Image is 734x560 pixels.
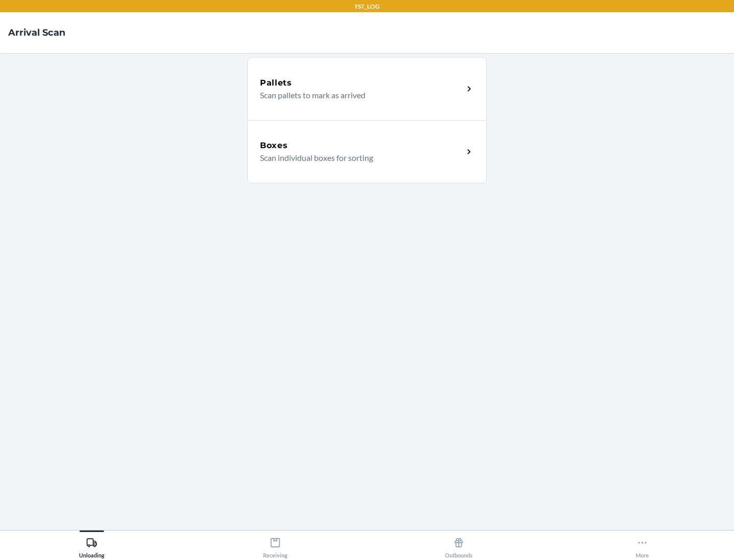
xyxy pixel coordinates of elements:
a: BoxesScan individual boxes for sorting [247,120,487,183]
div: Unloading [79,533,104,558]
p: TST_LOG [354,2,380,11]
button: More [550,530,734,558]
a: PalletsScan pallets to mark as arrived [247,57,487,120]
div: Outbounds [445,533,473,558]
div: Receiving [263,533,287,558]
button: Receiving [183,530,367,558]
button: Outbounds [367,530,550,558]
p: Scan individual boxes for sorting [260,152,455,164]
h5: Boxes [260,139,288,152]
h4: Arrival Scan [8,26,65,39]
h5: Pallets [260,77,292,89]
p: Scan pallets to mark as arrived [260,89,455,101]
div: More [636,533,649,558]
